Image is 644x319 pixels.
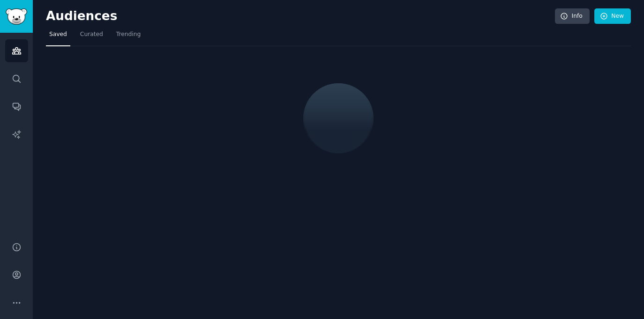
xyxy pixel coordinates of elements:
span: Saved [49,30,67,39]
span: Curated [80,30,103,39]
img: GummySearch logo [6,8,27,25]
a: Info [555,8,590,24]
span: Trending [116,30,141,39]
a: Curated [77,27,106,46]
a: New [594,8,631,24]
a: Trending [113,27,144,46]
h2: Audiences [46,9,555,24]
a: Saved [46,27,70,46]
